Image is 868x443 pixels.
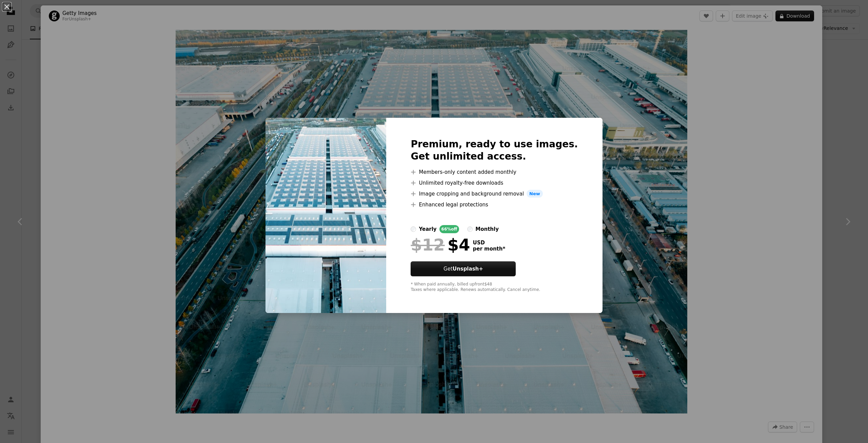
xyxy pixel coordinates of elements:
[473,246,505,252] span: per month *
[527,190,543,198] span: New
[439,225,459,233] div: 66% off
[411,138,578,163] h2: Premium, ready to use images. Get unlimited access.
[411,261,516,276] button: GetUnsplash+
[419,225,436,233] div: yearly
[411,168,578,176] li: Members-only content added monthly
[473,240,505,246] span: USD
[411,282,578,293] div: * When paid annually, billed upfront $48 Taxes where applicable. Renews automatically. Cancel any...
[467,226,473,232] input: monthly
[411,236,470,254] div: $4
[265,118,386,313] img: premium_photo-1742418174590-7bd7c95ddeaf
[411,226,416,232] input: yearly66%off
[453,266,483,272] strong: Unsplash+
[475,225,499,233] div: monthly
[411,201,578,209] li: Enhanced legal protections
[411,190,578,198] li: Image cropping and background removal
[411,179,578,187] li: Unlimited royalty-free downloads
[411,236,445,254] span: $12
